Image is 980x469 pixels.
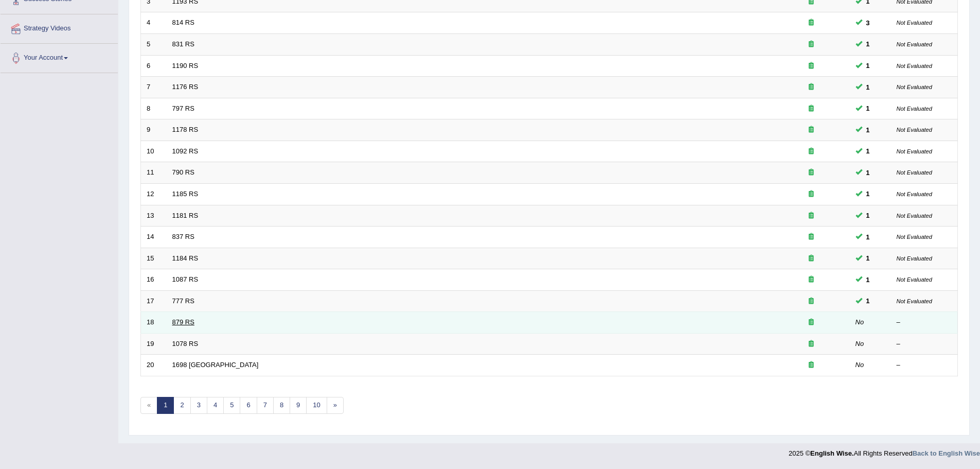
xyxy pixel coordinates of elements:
div: Exam occurring question [778,254,844,264]
div: – [897,318,952,327]
small: Not Evaluated [897,298,932,304]
div: Exam occurring question [778,275,844,285]
a: 1092 RS [172,147,199,155]
td: 10 [141,141,167,162]
div: Exam occurring question [778,125,844,135]
small: Not Evaluated [897,106,932,112]
td: 16 [141,269,167,291]
div: Exam occurring question [778,189,844,199]
td: 11 [141,162,167,184]
a: 1078 RS [172,340,199,348]
div: 2025 © All Rights Reserved [789,443,980,458]
span: « [140,397,157,414]
a: 814 RS [172,19,194,26]
a: 9 [290,397,307,414]
div: Exam occurring question [778,232,844,242]
a: 2 [173,397,190,414]
a: 1190 RS [172,62,199,70]
a: 777 RS [172,297,194,305]
span: You can still take this question [862,18,874,28]
td: 14 [141,227,167,248]
a: 4 [207,397,224,414]
span: You can still take this question [862,274,874,285]
small: Not Evaluated [897,169,932,176]
a: 879 RS [172,318,194,326]
small: Not Evaluated [897,276,932,283]
a: 1185 RS [172,190,199,198]
a: Back to English Wise [913,449,980,457]
a: 837 RS [172,233,194,240]
td: 12 [141,183,167,205]
div: Exam occurring question [778,297,844,306]
span: You can still take this question [862,39,874,49]
a: 790 RS [172,168,194,176]
em: No [856,361,864,369]
span: You can still take this question [862,296,874,306]
div: Exam occurring question [778,360,844,370]
small: Not Evaluated [897,234,932,240]
div: Exam occurring question [778,339,844,349]
span: You can still take this question [862,188,874,199]
div: Exam occurring question [778,82,844,92]
td: 17 [141,290,167,312]
span: You can still take this question [862,167,874,178]
a: 797 RS [172,105,194,112]
a: 8 [273,397,290,414]
td: 8 [141,98,167,119]
a: 5 [223,397,240,414]
span: You can still take this question [862,232,874,242]
small: Not Evaluated [897,84,932,90]
small: Not Evaluated [897,127,932,133]
a: 1087 RS [172,275,199,283]
td: 4 [141,12,167,34]
a: 7 [257,397,274,414]
td: 15 [141,248,167,269]
div: – [897,360,952,370]
td: 18 [141,312,167,334]
span: You can still take this question [862,146,874,157]
a: Your Account [1,44,118,70]
a: 831 RS [172,40,194,48]
a: 1184 RS [172,254,199,262]
small: Not Evaluated [897,213,932,219]
a: 1178 RS [172,126,199,133]
div: Exam occurring question [778,147,844,157]
a: 1181 RS [172,212,199,219]
em: No [856,340,864,348]
span: You can still take this question [862,60,874,71]
td: 5 [141,34,167,56]
a: 6 [240,397,257,414]
a: 1176 RS [172,83,199,91]
small: Not Evaluated [897,20,932,26]
div: Exam occurring question [778,61,844,71]
span: You can still take this question [862,125,874,135]
div: Exam occurring question [778,168,844,178]
div: Exam occurring question [778,40,844,49]
em: No [856,318,864,326]
div: Exam occurring question [778,104,844,114]
div: Exam occurring question [778,318,844,327]
strong: English Wise. [810,449,853,457]
a: Strategy Videos [1,14,118,40]
span: You can still take this question [862,103,874,114]
small: Not Evaluated [897,63,932,69]
a: 1698 [GEOGRAPHIC_DATA] [172,361,259,369]
a: 10 [306,397,327,414]
span: You can still take this question [862,253,874,264]
div: – [897,339,952,349]
small: Not Evaluated [897,255,932,262]
div: Exam occurring question [778,211,844,221]
div: Exam occurring question [778,18,844,28]
small: Not Evaluated [897,191,932,197]
td: 19 [141,333,167,355]
small: Not Evaluated [897,41,932,47]
td: 6 [141,55,167,77]
span: You can still take this question [862,82,874,93]
td: 20 [141,355,167,376]
span: You can still take this question [862,210,874,221]
small: Not Evaluated [897,148,932,154]
td: 13 [141,205,167,227]
a: 3 [190,397,207,414]
td: 7 [141,77,167,98]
